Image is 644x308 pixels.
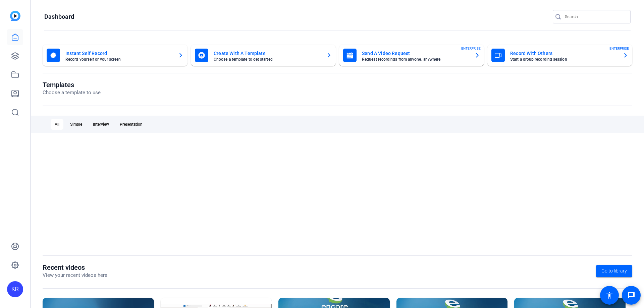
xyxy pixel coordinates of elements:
[65,57,173,61] mat-card-subtitle: Record yourself or your screen
[609,46,629,51] span: ENTERPRISE
[596,265,632,277] a: Go to library
[51,119,63,130] div: All
[10,11,20,21] img: blue-gradient.svg
[487,45,632,66] button: Record With OthersStart a group recording sessionENTERPRISE
[43,45,187,66] button: Instant Self RecordRecord yourself or your screen
[65,49,173,57] mat-card-title: Instant Self Record
[510,57,618,61] mat-card-subtitle: Start a group recording session
[214,49,321,57] mat-card-title: Create With A Template
[43,263,107,271] h1: Recent videos
[43,81,101,89] h1: Templates
[565,13,625,21] input: Search
[362,57,469,61] mat-card-subtitle: Request recordings from anyone, anywhere
[214,57,321,61] mat-card-subtitle: Choose a template to get started
[191,45,336,66] button: Create With A TemplateChoose a template to get started
[66,119,86,130] div: Simple
[43,89,101,97] p: Choose a template to use
[116,119,147,130] div: Presentation
[44,13,74,21] h1: Dashboard
[601,267,627,274] span: Go to library
[461,46,481,51] span: ENTERPRISE
[339,45,484,66] button: Send A Video RequestRequest recordings from anyone, anywhereENTERPRISE
[510,49,618,57] mat-card-title: Record With Others
[89,119,113,130] div: Interview
[605,291,613,299] mat-icon: accessibility
[7,281,23,297] div: KR
[362,49,469,57] mat-card-title: Send A Video Request
[43,271,107,279] p: View your recent videos here
[627,291,635,299] mat-icon: message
